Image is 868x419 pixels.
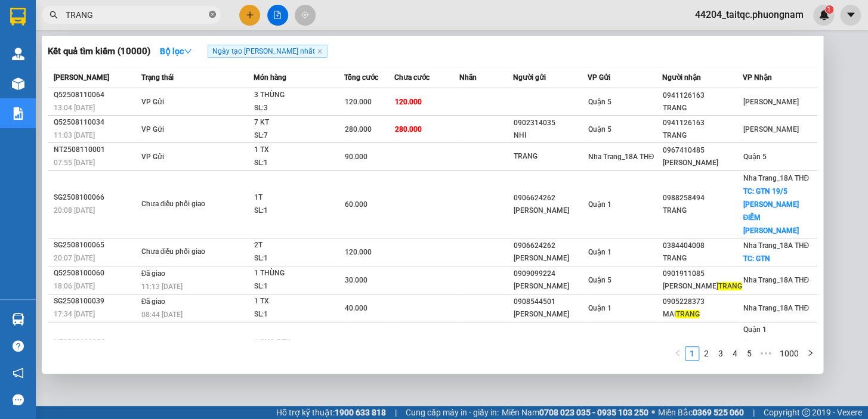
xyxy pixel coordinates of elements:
div: [PERSON_NAME] [662,280,742,293]
li: 4 [728,346,742,361]
span: Quận 1 [588,304,611,312]
span: notification [13,367,24,378]
li: 1 [685,346,699,361]
div: 0941126163 [662,117,742,129]
li: 5 [742,346,756,361]
div: 0834777017 [662,337,742,349]
span: message [13,394,24,405]
span: Nhãn [459,73,477,82]
span: Quận 5 [588,276,611,284]
div: 0384404008 [662,240,742,252]
li: Next 5 Pages [756,346,776,361]
a: 5 [743,347,756,360]
div: NT2508110001 [54,144,138,156]
span: Đã giao [141,297,166,306]
div: TRANG [662,129,742,142]
div: 7 KT [254,116,344,129]
div: [PERSON_NAME] [662,157,742,169]
span: Nha Trang_18A THĐ [743,174,809,182]
span: Quận 1 [588,248,611,256]
div: 0901911085 [662,268,742,280]
span: 60.000 [345,200,367,209]
span: Quận 1 [743,325,766,334]
div: 1 THÙNG [254,267,344,280]
div: 0909099224 [514,268,587,280]
span: Đã giao [141,269,166,278]
span: 18:06 [DATE] [54,282,95,290]
span: VP Gửi [141,125,164,134]
span: [PERSON_NAME] [54,73,109,82]
a: 4 [728,347,742,360]
span: Ngày tạo [PERSON_NAME] nhất [208,45,328,58]
span: Nha Trang_18A THĐ [743,276,809,284]
span: right [807,349,814,356]
div: NT2508100035 [54,336,138,349]
img: warehouse-icon [12,313,24,325]
div: 0906624262 [514,192,587,204]
span: VP Nhận [742,73,771,82]
span: close-circle [209,11,216,18]
div: Q52508110034 [54,116,138,129]
li: Previous Page [671,346,685,361]
span: TC: GTN 19/5 [PERSON_NAME] ĐIỀM [PERSON_NAME] [743,187,798,235]
div: 1 CỤC ĐEN [254,336,344,349]
div: [PERSON_NAME] [514,308,587,321]
div: [PERSON_NAME] [514,204,587,217]
div: SL: 1 [254,204,344,218]
li: 3 [713,346,728,361]
span: Trạng thái [141,73,174,82]
img: warehouse-icon [12,77,24,90]
div: TRANG [662,252,742,265]
span: 120.000 [345,248,372,256]
div: SL: 1 [254,252,344,265]
span: search [50,11,58,19]
span: 11:03 [DATE] [54,131,95,139]
div: SL: 1 [254,157,344,170]
span: Người gửi [513,73,546,82]
span: question-circle [13,340,24,352]
a: 1 [685,347,699,360]
span: Món hàng [254,73,286,82]
button: right [803,346,817,361]
div: 1 TX [254,295,344,308]
span: Quận 5 [588,98,611,106]
div: TRANG [662,204,742,217]
div: 3 THÙNG [254,89,344,102]
div: TRANG [662,102,742,114]
span: 280.000 [345,125,372,134]
input: Tìm tên, số ĐT hoặc mã đơn [66,8,206,21]
span: VP Gửi [587,73,610,82]
span: Quận 5 [588,125,611,134]
span: TC: GTN [743,254,770,263]
div: 0905156899 [514,337,587,349]
div: Chưa điều phối giao [141,198,231,211]
button: Bộ lọcdown [150,42,202,61]
div: Chưa điều phối giao [141,246,231,259]
span: 120.000 [345,98,372,106]
div: NHI [514,129,587,142]
div: 0941126163 [662,89,742,102]
span: TRANG [718,282,742,290]
span: 11:13 [DATE] [141,283,183,291]
div: 2T [254,239,344,252]
span: 40.000 [345,304,367,312]
span: left [674,349,681,356]
span: close [317,48,323,54]
span: 08:44 [DATE] [141,311,183,319]
span: 13:04 [DATE] [54,104,95,112]
span: 280.000 [395,125,422,134]
span: down [184,47,192,55]
span: [PERSON_NAME] [743,125,798,134]
div: Q52508100060 [54,267,138,280]
span: Nha Trang_18A THĐ [743,304,809,312]
div: 1T [254,191,344,204]
div: SG2508100039 [54,295,138,308]
span: 20:07 [DATE] [54,254,95,262]
div: [PERSON_NAME] [514,280,587,293]
span: Quận 1 [588,200,611,209]
img: warehouse-icon [12,48,24,60]
span: 07:55 [DATE] [54,159,95,167]
li: 2 [699,346,713,361]
span: Quận 5 [743,153,766,161]
span: Chưa cước [394,73,430,82]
